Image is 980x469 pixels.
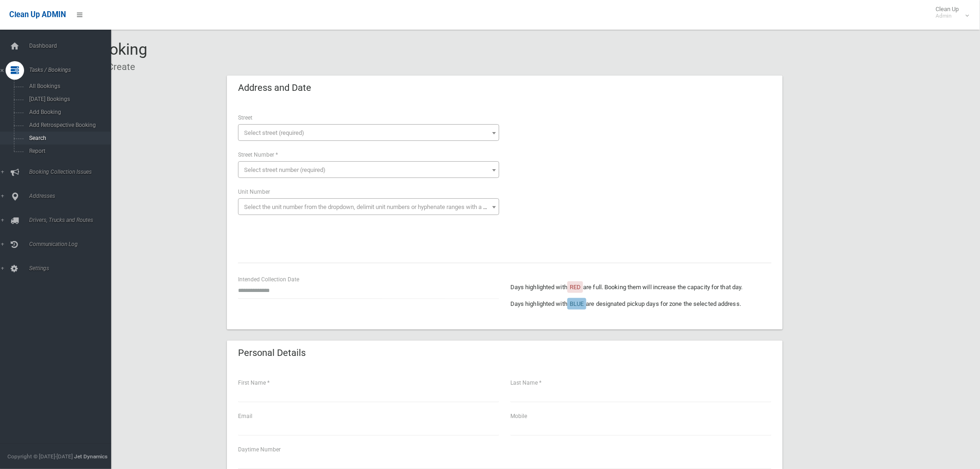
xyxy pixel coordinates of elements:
[936,13,959,19] small: Admin
[26,43,118,49] span: Dashboard
[7,453,73,460] span: Copyright © [DATE]-[DATE]
[26,241,118,247] span: Communication Log
[26,67,118,73] span: Tasks / Bookings
[570,300,584,307] span: BLUE
[510,282,772,293] p: Days highlighted with are full. Booking them will increase the capacity for that day.
[26,148,110,154] span: Report
[26,135,110,141] span: Search
[227,344,317,362] header: Personal Details
[244,166,326,173] span: Select street number (required)
[26,169,118,175] span: Booking Collection Issues
[227,79,322,97] header: Address and Date
[570,284,581,291] span: RED
[26,109,110,115] span: Add Booking
[26,122,110,128] span: Add Retrospective Booking
[244,203,503,210] span: Select the unit number from the dropdown, delimit unit numbers or hyphenate ranges with a comma
[26,83,110,89] span: All Bookings
[26,265,118,272] span: Settings
[9,10,66,19] span: Clean Up ADMIN
[26,96,110,102] span: [DATE] Bookings
[244,129,304,136] span: Select street (required)
[101,58,135,76] li: Create
[74,453,107,460] strong: Jet Dynamics
[931,6,968,19] span: Clean Up
[510,298,772,310] p: Days highlighted with are designated pickup days for zone the selected address.
[26,217,118,223] span: Drivers, Trucks and Routes
[26,193,118,199] span: Addresses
